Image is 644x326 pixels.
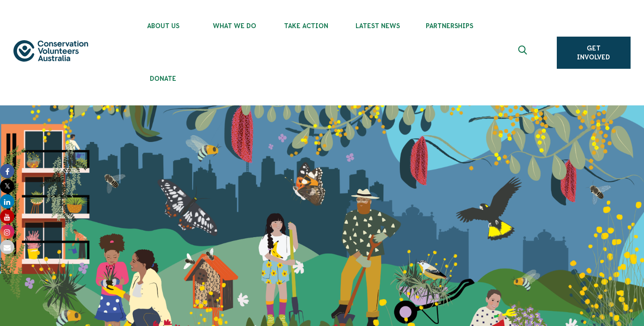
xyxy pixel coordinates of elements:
[414,22,485,29] span: Partnerships
[513,42,534,63] button: Expand search box Close search box
[127,22,199,29] span: About Us
[557,37,631,69] a: Get Involved
[271,22,342,29] span: Take Action
[199,22,271,29] span: What We Do
[518,46,529,60] span: Expand search box
[342,22,414,29] span: Latest News
[13,40,88,62] img: logo.svg
[127,75,199,82] span: Donate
